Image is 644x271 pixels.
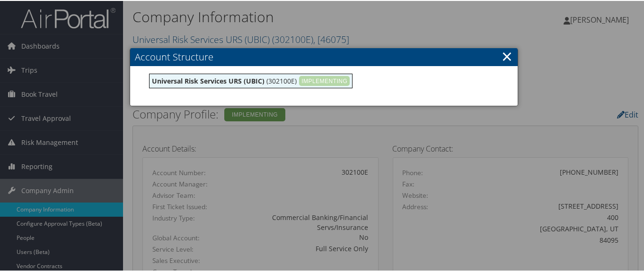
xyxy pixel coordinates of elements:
div: Account Structure [130,47,518,105]
h3: Account Structure [130,47,518,65]
div: (302100E) [149,73,353,87]
a: × [502,46,512,65]
b: Universal Risk Services URS (UBIC) [152,76,265,85]
div: IMPLEMENTING [299,75,350,85]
